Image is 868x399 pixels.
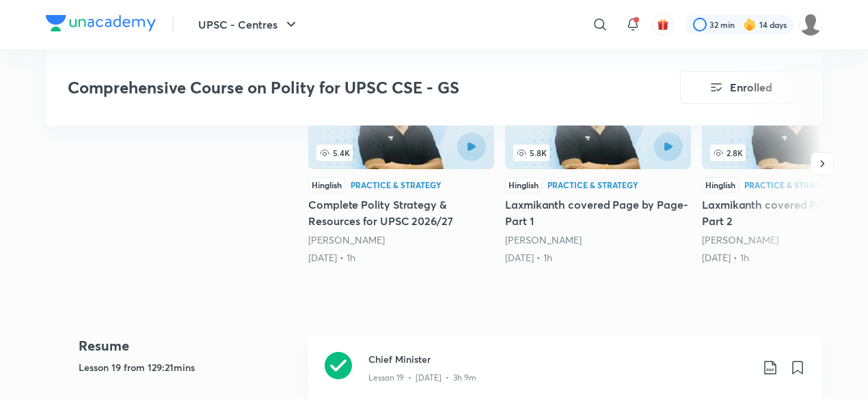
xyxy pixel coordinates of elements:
a: 5.8KHinglishPractice & StrategyLaxmikanth covered Page by Page- Part 1[PERSON_NAME][DATE] • 1h [505,63,691,265]
a: Company Logo [46,15,156,35]
a: [PERSON_NAME] [505,233,582,246]
button: avatar [652,14,674,35]
img: SAKSHI AGRAWAL [799,13,822,36]
div: Practice & Strategy [547,181,638,189]
a: [PERSON_NAME] [308,233,385,246]
img: Company Logo [46,15,156,31]
div: 5th Jul • 1h [308,251,494,265]
button: UPSC - Centres [190,11,308,38]
a: Complete Polity Strategy & Resources for UPSC 2026/27 [308,63,494,265]
img: avatar [657,18,669,31]
button: Enrolled [680,71,800,104]
div: Hinglish [505,177,542,192]
h5: Laxmikanth covered Page by Page- Part 1 [505,196,691,229]
span: 5.4K [316,145,353,161]
div: Hinglish [702,177,739,192]
a: [PERSON_NAME] [702,233,778,246]
h3: Chief Minister [368,352,751,366]
div: Hinglish [308,177,345,192]
h4: Resume [79,336,297,356]
a: 5.4KHinglishPractice & StrategyComplete Polity Strategy & Resources for UPSC 2026/27[PERSON_NAME]... [308,63,494,265]
span: 2.8K [710,145,746,161]
h5: Complete Polity Strategy & Resources for UPSC 2026/27 [308,196,494,229]
p: Lesson 19 • [DATE] • 3h 9m [368,372,476,384]
div: Dr Sidharth Arora [505,233,691,247]
h3: Comprehensive Course on Polity for UPSC CSE - GS [68,78,603,98]
span: 5.8K [513,145,550,161]
div: Practice & Strategy [351,181,442,189]
a: Laxmikanth covered Page by Page- Part 1 [505,63,691,265]
div: Dr Sidharth Arora [308,233,494,247]
h5: Lesson 19 from 129:21mins [79,360,297,374]
img: streak [743,18,757,31]
div: 29th Jul • 1h [505,251,691,265]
